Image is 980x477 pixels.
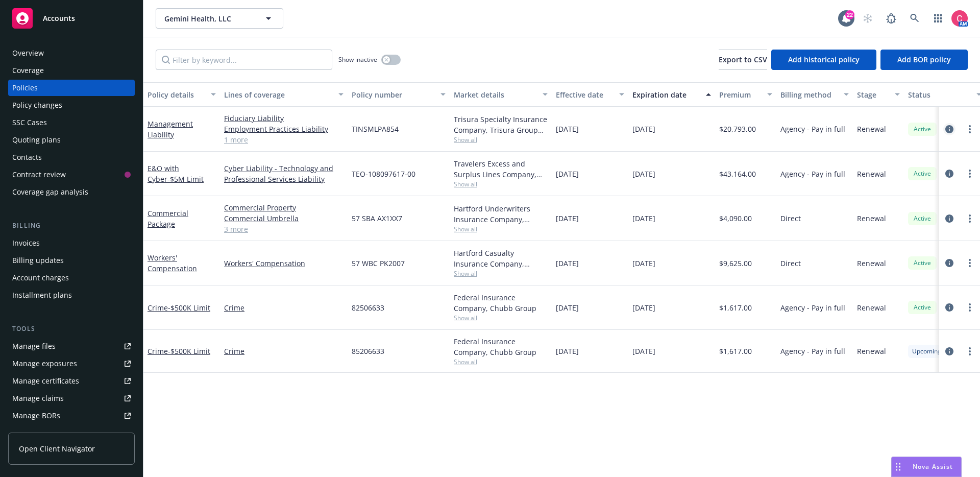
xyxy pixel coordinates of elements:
a: Billing updates [8,252,135,269]
div: Coverage [12,62,44,79]
button: Expiration date [628,82,715,107]
a: Manage exposures [8,355,135,372]
button: Export to CSV [719,50,767,70]
button: Stage [853,82,904,107]
div: Stage [857,89,889,100]
a: Crime [224,302,344,313]
span: [DATE] [632,302,655,313]
a: Crime [148,303,210,313]
span: [DATE] [556,258,579,269]
span: Renewal [857,169,886,179]
button: Nova Assist [891,457,962,477]
span: Add BOR policy [897,55,951,64]
span: Gemini Health, LLC [164,13,253,24]
a: Quoting plans [8,132,135,148]
div: Billing [8,221,135,231]
span: Open Client Navigator [19,443,95,454]
div: Effective date [556,89,613,100]
button: Add historical policy [771,50,876,70]
div: Trisura Specialty Insurance Company, Trisura Group Ltd., RT Specialty Insurance Services, LLC (RS... [454,114,548,135]
span: Active [912,125,933,134]
div: Manage BORs [12,408,60,424]
span: Export to CSV [719,55,767,64]
span: [DATE] [556,346,579,356]
a: more [964,168,976,180]
span: - $500K Limit [168,346,210,356]
span: Show inactive [338,55,377,64]
a: circleInformation [943,212,955,225]
a: Crime [148,346,210,356]
span: [DATE] [632,213,655,224]
div: Premium [719,89,761,100]
div: Lines of coverage [224,89,332,100]
span: Renewal [857,258,886,269]
div: Invoices [12,235,40,251]
span: 82506633 [352,302,384,313]
div: Hartford Underwriters Insurance Company, Hartford Insurance Group [454,203,548,225]
span: Agency - Pay in full [780,302,845,313]
span: Direct [780,258,801,269]
span: Agency - Pay in full [780,346,845,356]
a: Manage BORs [8,408,135,424]
button: Billing method [776,82,853,107]
span: - $500K Limit [168,303,210,313]
button: Policy details [143,82,220,107]
a: 1 more [224,134,344,145]
button: Market details [450,82,552,107]
span: $9,625.00 [719,258,752,269]
div: Policy details [148,89,205,100]
a: Contacts [8,149,135,165]
span: Renewal [857,302,886,313]
button: Effective date [552,82,628,107]
a: Manage claims [8,390,135,407]
a: more [964,257,976,269]
a: Cyber Liability - Technology and Professional Services Liability [224,163,344,184]
span: Add historical policy [788,55,860,64]
div: Policy number [352,89,434,100]
a: circleInformation [943,301,955,314]
a: Installment plans [8,287,135,303]
span: [DATE] [556,302,579,313]
span: Direct [780,213,801,224]
div: Quoting plans [12,132,61,148]
button: Premium [715,82,776,107]
span: Agency - Pay in full [780,124,845,134]
span: 57 WBC PK2007 [352,258,405,269]
span: [DATE] [556,213,579,224]
a: circleInformation [943,123,955,135]
div: Manage claims [12,390,64,407]
span: Active [912,169,933,178]
a: Commercial Property [224,202,344,213]
button: Gemini Health, LLC [156,8,283,29]
span: Renewal [857,124,886,134]
a: more [964,345,976,357]
span: $1,617.00 [719,302,752,313]
span: $4,090.00 [719,213,752,224]
a: Workers' Compensation [224,258,344,269]
div: Overview [12,45,44,61]
span: Active [912,214,933,223]
span: Show all [454,180,548,188]
div: Expiration date [632,89,700,100]
div: Billing updates [12,252,64,269]
a: SSC Cases [8,114,135,131]
a: circleInformation [943,168,955,180]
span: Active [912,303,933,312]
div: SSC Cases [12,114,47,131]
div: Market details [454,89,536,100]
a: Accounts [8,4,135,33]
a: Management Liability [148,119,193,139]
a: more [964,212,976,225]
span: TEO-108097617-00 [352,169,415,179]
a: Policy changes [8,97,135,113]
span: Agency - Pay in full [780,169,845,179]
button: Lines of coverage [220,82,348,107]
a: Employment Practices Liability [224,124,344,134]
div: Drag to move [892,457,904,476]
a: Coverage [8,62,135,79]
div: Policies [12,80,38,96]
span: TINSMLPA854 [352,124,399,134]
a: 3 more [224,224,344,234]
div: Manage files [12,338,56,354]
